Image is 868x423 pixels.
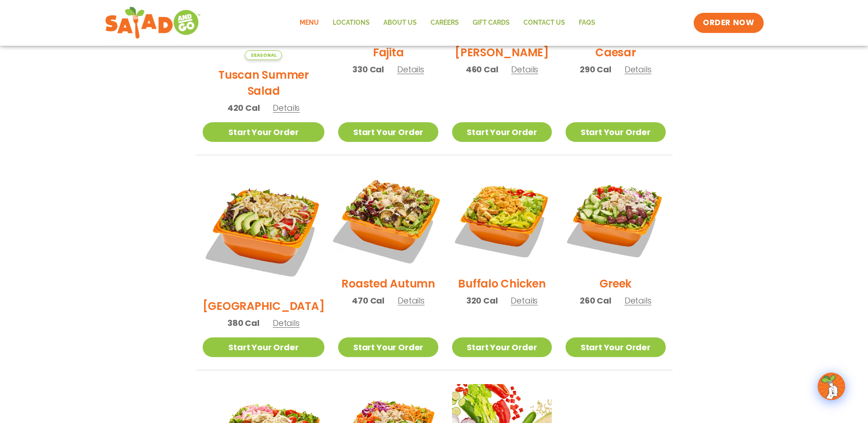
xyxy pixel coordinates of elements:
[566,169,665,269] img: Product photo for Greek Salad
[293,12,326,33] a: Menu
[329,160,447,277] img: Product photo for Roasted Autumn Salad
[352,63,384,76] span: 330 Cal
[572,12,602,33] a: FAQs
[466,12,517,33] a: GIFT CARDS
[466,294,498,307] span: 320 Cal
[511,64,538,75] span: Details
[397,64,424,75] span: Details
[352,294,384,307] span: 470 Cal
[338,122,438,142] a: Start Your Order
[326,12,377,33] a: Locations
[599,276,631,292] h2: Greek
[566,337,665,357] a: Start Your Order
[595,44,636,60] h2: Caesar
[466,63,498,76] span: 460 Cal
[455,44,549,60] h2: [PERSON_NAME]
[580,294,611,307] span: 260 Cal
[203,169,325,291] img: Product photo for BBQ Ranch Salad
[566,122,665,142] a: Start Your Order
[203,67,325,99] h2: Tuscan Summer Salad
[819,374,844,399] img: wpChatIcon
[398,295,425,306] span: Details
[517,12,572,33] a: Contact Us
[203,122,325,142] a: Start Your Order
[625,295,652,306] span: Details
[341,276,435,292] h2: Roasted Autumn
[424,12,466,33] a: Careers
[377,12,424,33] a: About Us
[452,169,552,269] img: Product photo for Buffalo Chicken Salad
[245,50,282,60] span: Seasonal
[511,295,538,306] span: Details
[227,317,259,329] span: 380 Cal
[373,44,404,60] h2: Fajita
[273,102,300,114] span: Details
[227,102,260,114] span: 420 Cal
[338,337,438,357] a: Start Your Order
[452,337,552,357] a: Start Your Order
[105,5,201,41] img: new-SAG-logo-768×292
[203,337,325,357] a: Start Your Order
[458,276,545,292] h2: Buffalo Chicken
[625,64,652,75] span: Details
[703,17,754,28] span: ORDER NOW
[293,12,602,33] nav: Menu
[273,317,300,329] span: Details
[694,13,763,33] a: ORDER NOW
[452,122,552,142] a: Start Your Order
[580,63,611,76] span: 290 Cal
[203,298,325,314] h2: [GEOGRAPHIC_DATA]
